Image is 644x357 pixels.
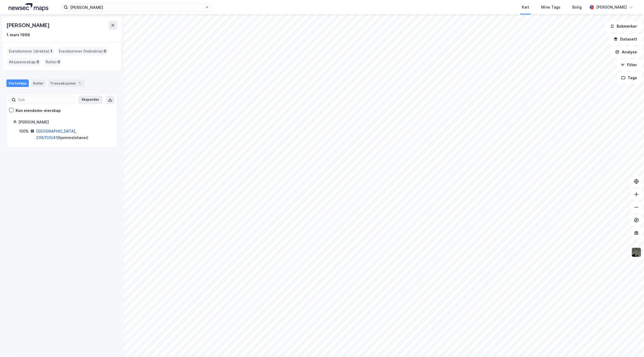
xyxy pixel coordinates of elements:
[104,48,106,54] span: 0
[606,21,642,32] button: Bokmerker
[19,128,29,134] div: 100%
[48,79,85,87] div: Transaksjoner
[31,79,46,87] div: Roller
[631,247,642,257] img: 9k=
[57,59,60,65] span: 0
[616,60,642,70] button: Filter
[16,107,61,114] div: Kun eiendoms-eierskap
[16,96,75,104] input: Søk
[7,47,55,56] div: Eiendommer (direkte) :
[7,58,41,66] div: Aksjeeierskap :
[44,58,62,66] div: Roller :
[78,96,103,104] button: Ekspander
[6,21,51,30] div: [PERSON_NAME]
[522,4,529,10] div: Kart
[611,47,642,57] button: Analyse
[37,59,39,65] span: 0
[57,47,109,56] div: Eiendommer (Indirekte) :
[68,3,205,11] input: Søk på adresse, matrikkel, gårdeiere, leietakere eller personer
[51,48,52,54] span: 1
[6,79,29,87] div: Portefølje
[572,4,582,10] div: Bolig
[596,4,627,10] div: [PERSON_NAME]
[77,81,82,86] div: 1
[617,331,644,357] iframe: Chat Widget
[6,32,30,38] div: 1. mars 1998
[18,119,110,125] div: [PERSON_NAME]
[9,3,48,11] img: logo.a4113a55bc3d86da70a041830d287a7e.svg
[609,34,642,45] button: Datasett
[36,129,76,140] a: [GEOGRAPHIC_DATA], 209/11/0/41
[541,4,560,10] div: Mine Tags
[617,72,642,83] button: Tags
[36,128,110,141] div: ( hjemmelshaver )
